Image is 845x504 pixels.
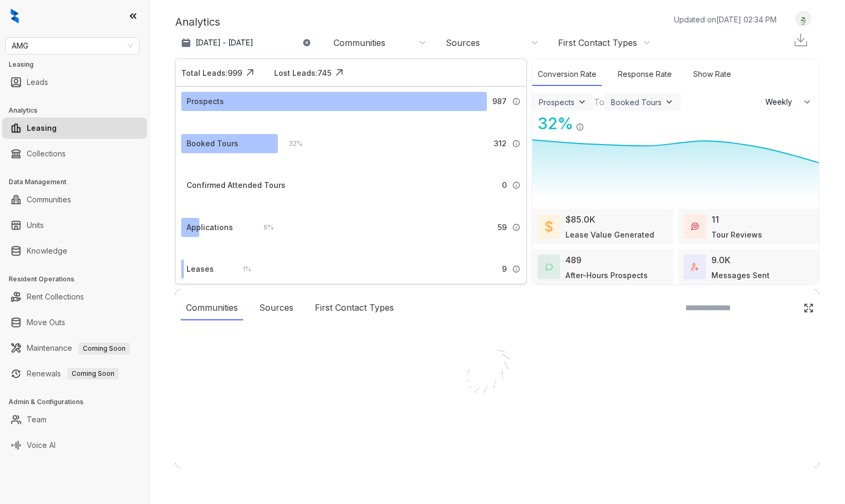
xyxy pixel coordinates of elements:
img: Info [512,265,521,273]
img: logo [11,9,19,23]
h3: Analytics [9,106,149,115]
li: Maintenance [2,337,147,359]
div: 11 [711,213,719,226]
button: Weekly [759,92,819,112]
div: Response Rate [613,63,677,86]
div: To [594,96,604,108]
div: Conversion Rate [532,63,602,86]
div: Leases [187,263,214,275]
img: TourReviews [691,223,699,230]
img: Click Icon [803,303,814,313]
a: Leasing [27,117,57,139]
img: AfterHoursConversations [545,263,553,271]
li: Units [2,215,147,236]
img: Info [512,139,521,148]
span: Coming Soon [79,343,130,355]
div: Communities [181,296,243,320]
div: Communities [334,37,385,49]
img: Loader [444,327,551,434]
div: Show Rate [688,63,737,86]
div: Booked Tours [611,98,662,107]
div: 489 [565,254,582,266]
li: Move Outs [2,312,147,333]
span: 59 [498,222,507,233]
div: First Contact Types [558,37,637,49]
div: 32 % [532,112,573,136]
a: Communities [27,189,71,210]
a: Rent Collections [27,286,84,308]
li: Communities [2,189,147,210]
div: Loading... [478,434,516,444]
img: Click Icon [331,65,347,81]
h3: Data Management [9,177,149,187]
a: Team [27,409,46,430]
img: Click Icon [584,113,600,129]
a: Move Outs [27,312,65,333]
div: 6 % [253,222,274,233]
img: UserAvatar [796,13,811,25]
a: Voice AI [27,435,56,456]
div: 32 % [278,138,303,149]
li: Rent Collections [2,286,147,308]
img: ViewFilterArrow [577,97,587,107]
img: LeaseValue [545,220,553,233]
li: Leasing [2,117,147,139]
li: Leads [2,72,147,93]
a: Leads [27,72,48,93]
li: Knowledge [2,240,147,262]
p: [DATE] - [DATE] [196,37,253,48]
div: Confirmed Attended Tours [187,179,285,191]
div: Booked Tours [187,138,238,149]
img: Info [512,97,521,106]
a: Knowledge [27,240,67,262]
div: Messages Sent [711,270,770,281]
li: Renewals [2,363,147,384]
div: $85.0K [565,213,595,226]
img: SearchIcon [781,303,790,312]
img: Click Icon [242,65,258,81]
div: Sources [446,37,480,49]
div: Lost Leads: 745 [274,67,331,78]
li: Team [2,409,147,430]
div: Sources [254,296,299,320]
div: 9.0K [711,254,731,266]
p: Updated on [DATE] 02:34 PM [674,14,777,25]
img: Info [512,223,521,232]
div: Lease Value Generated [565,229,654,240]
div: Tour Reviews [711,229,762,240]
div: Applications [187,222,233,233]
img: Info [512,181,521,190]
div: Prospects [187,96,224,107]
span: Weekly [765,97,798,107]
h3: Leasing [9,60,149,69]
span: 987 [492,96,507,107]
div: Prospects [539,98,575,107]
span: 312 [494,138,507,149]
h3: Resident Operations [9,274,149,284]
img: Info [576,123,584,131]
a: Units [27,215,44,236]
span: AMG [12,38,133,54]
h3: Admin & Configurations [9,397,149,407]
div: Total Leads: 999 [181,67,242,78]
li: Voice AI [2,435,147,456]
img: TotalFum [691,263,699,271]
div: First Contact Types [309,296,399,320]
span: 9 [502,263,507,275]
img: ViewFilterArrow [664,97,675,107]
span: 0 [502,179,507,191]
p: Analytics [175,14,220,30]
div: After-Hours Prospects [565,270,648,281]
div: 1 % [232,263,251,275]
li: Collections [2,143,147,164]
button: [DATE] - [DATE] [175,33,320,52]
a: Collections [27,143,66,164]
span: Coming Soon [67,368,119,380]
a: RenewalsComing Soon [27,363,119,384]
img: Download [793,32,809,48]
